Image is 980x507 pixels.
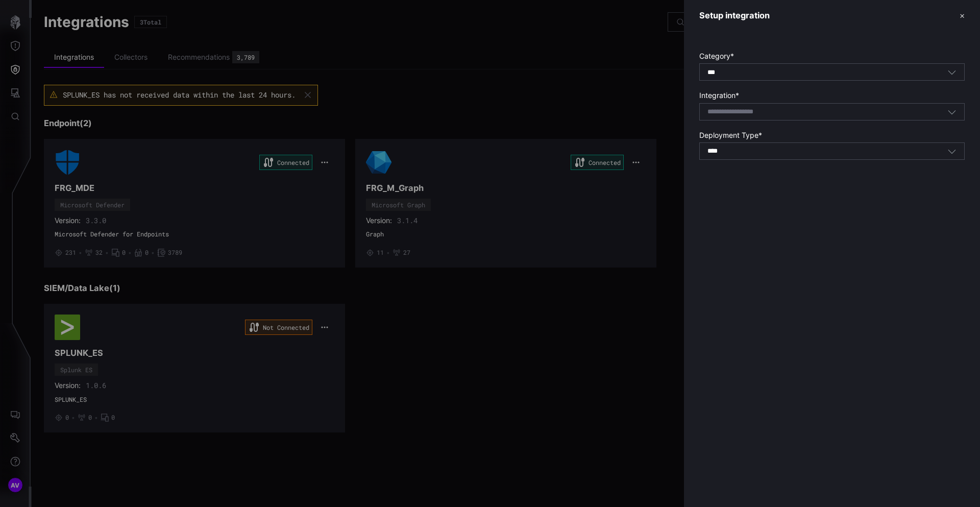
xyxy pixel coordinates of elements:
[960,10,965,21] button: ✕
[947,107,957,116] button: Toggle options menu
[699,131,965,140] label: Deployment Type *
[947,147,957,156] button: Toggle options menu
[699,10,770,21] h3: Setup integration
[947,67,957,77] button: Toggle options menu
[699,52,965,61] label: Category *
[699,91,965,100] label: Integration *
